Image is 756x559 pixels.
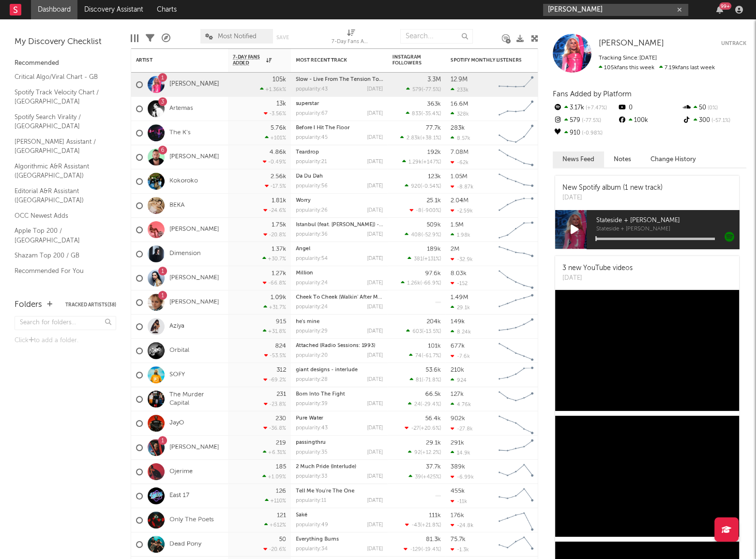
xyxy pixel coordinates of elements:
span: 1.26k [407,281,420,286]
a: Everything Burns [296,537,339,542]
div: Edit Columns [131,24,138,52]
span: 7.19k fans last week [599,65,715,71]
span: 81 [416,378,422,383]
div: popularity: 56 [296,183,328,189]
div: Instagram Followers [393,54,426,66]
div: 363k [427,101,441,107]
div: 1.27k [272,270,286,276]
div: 8.57k [451,135,470,141]
div: +31.8 % [263,328,286,334]
div: ( ) [408,256,441,262]
div: My Discovery Checklist [15,36,116,48]
div: [DATE] [367,232,383,237]
div: ( ) [408,449,441,455]
div: A&R Pipeline [162,24,170,52]
div: -7.6k [451,353,470,359]
div: 29.1k [451,304,470,311]
div: 189k [427,246,441,252]
div: [DATE] [367,401,383,407]
span: -27 [411,426,419,431]
div: 12.9M [451,76,468,83]
a: JayO [169,419,184,427]
div: 230 [275,415,286,422]
svg: Chart title [494,339,538,363]
a: The Murder Capital [169,391,223,408]
a: passingthru [296,440,326,445]
span: 2.83k [407,136,420,141]
div: 328k [451,111,469,117]
a: superstar [296,101,319,106]
div: 910 [553,127,617,139]
div: 25.1k [426,197,441,204]
svg: Chart title [494,145,538,169]
a: Pure Water [296,416,323,421]
div: 219 [276,439,286,446]
span: -77.5 % [580,118,601,123]
div: -53.5 % [264,352,286,359]
div: 8.24k [451,329,471,335]
div: [DATE] [367,183,383,189]
a: Slow - Live From The Tension Tour [296,77,384,82]
div: -0.49 % [263,159,286,165]
div: 902k [451,415,465,422]
div: 300 [682,114,746,127]
div: passingthru [296,440,383,445]
div: popularity: 36 [296,232,328,237]
a: Attached (Radio Sessions: 1993) [296,343,375,348]
svg: Chart title [494,97,538,121]
a: [PERSON_NAME] [169,226,219,234]
span: Most Notified [218,33,257,40]
div: he's mine [296,319,383,324]
div: [DATE] [367,329,383,334]
span: 408 [411,232,421,238]
div: popularity: 24 [296,280,328,286]
div: 4.76k [451,401,471,408]
div: ( ) [409,377,441,383]
a: SOFY [169,371,185,379]
div: 210k [451,367,464,373]
svg: Chart title [494,242,538,266]
div: -69.2 % [263,377,286,383]
div: 14.9k [451,450,470,456]
input: Search for folders... [15,316,116,330]
span: -8 [416,208,422,213]
input: Search for artists [543,4,688,16]
a: Recommended For You [15,266,106,276]
div: 1.5M [451,222,464,228]
div: -62k [451,159,469,166]
div: popularity: 43 [296,87,328,92]
div: [DATE] [562,193,663,203]
span: -71.8 % [423,378,439,383]
a: Ojerime [169,468,193,476]
div: ( ) [405,231,441,238]
span: Fans Added by Platform [553,91,632,98]
div: [DATE] [367,159,383,165]
div: 291k [451,439,464,446]
div: popularity: 29 [296,329,328,334]
a: Kokoroko [169,177,198,185]
button: Change History [641,151,706,167]
div: popularity: 33 [296,474,327,479]
span: 24 [414,402,421,407]
div: ( ) [409,352,441,359]
a: BEKA [169,201,184,210]
div: 50 [682,102,746,114]
a: [PERSON_NAME] [169,274,219,282]
button: Save [276,35,289,40]
a: Shazam Top 200 / GB [15,250,106,261]
div: 3.3M [427,76,441,83]
div: 2 Much Pride (Interlude) [296,464,383,469]
div: 283k [451,125,465,131]
div: Artist [136,57,209,63]
div: [DATE] [367,87,383,92]
div: [DATE] [367,135,383,140]
div: 13k [276,101,286,107]
a: Orbital [169,347,189,355]
div: +1.36k % [260,86,286,92]
span: -57.1 % [710,118,730,123]
a: East 17 [169,492,189,500]
span: -0.98 % [580,131,603,136]
svg: Chart title [494,194,538,218]
div: 4.86k [270,149,286,155]
span: +20.6 % [421,426,439,431]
